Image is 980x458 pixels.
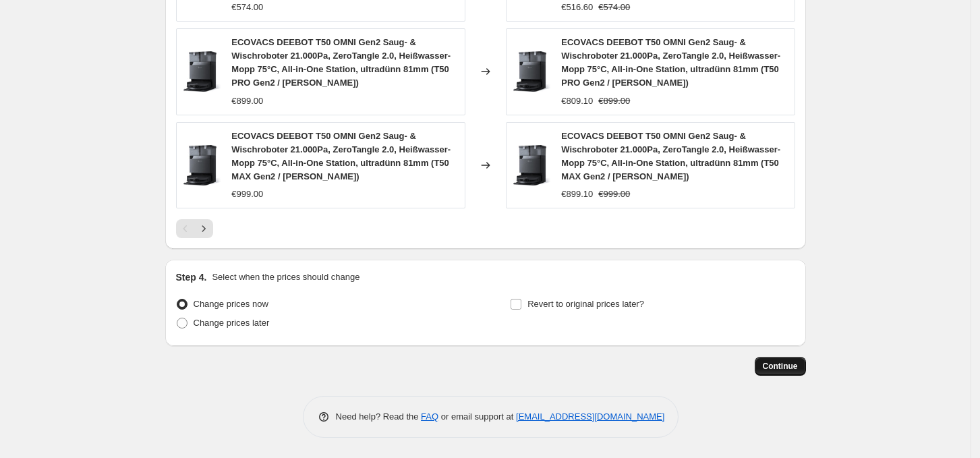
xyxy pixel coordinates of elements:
a: [EMAIL_ADDRESS][DOMAIN_NAME] [516,411,664,422]
strike: €899.00 [598,94,630,108]
div: €809.10 [561,94,593,108]
span: Change prices later [194,318,270,328]
span: ECOVACS DEEBOT T50 OMNI Gen2 Saug- & Wischroboter 21.000Pa, ZeroTangle 2.0, Heißwasser-Mopp 75°C,... [231,131,451,181]
span: Continue [763,361,798,372]
span: ECOVACS DEEBOT T50 OMNI Gen2 Saug- & Wischroboter 21.000Pa, ZeroTangle 2.0, Heißwasser-Mopp 75°C,... [231,37,451,88]
div: €899.10 [561,188,593,201]
span: Revert to original prices later? [527,299,644,309]
strike: €999.00 [598,188,630,201]
div: €516.60 [561,1,593,14]
span: or email support at [438,411,516,422]
span: Need help? Read the [336,411,422,422]
img: 61TSQr5sRHL._AC_SL1500_80x.jpg [183,145,221,185]
img: 61TSQr5sRHL._AC_SL1500_80x.jpg [183,51,221,92]
nav: Pagination [176,219,213,238]
div: €899.00 [231,94,263,108]
p: Select when the prices should change [212,270,359,284]
span: Change prices now [194,299,268,309]
div: €999.00 [231,188,263,201]
strike: €574.00 [598,1,630,14]
h2: Step 4. [176,270,207,284]
img: 61TSQr5sRHL._AC_SL1500_80x.jpg [513,51,551,92]
img: 61TSQr5sRHL._AC_SL1500_80x.jpg [513,145,551,185]
a: FAQ [421,411,438,422]
div: €574.00 [231,1,263,14]
button: Continue [755,357,806,376]
button: Next [194,219,213,238]
span: ECOVACS DEEBOT T50 OMNI Gen2 Saug- & Wischroboter 21.000Pa, ZeroTangle 2.0, Heißwasser-Mopp 75°C,... [561,37,780,88]
span: ECOVACS DEEBOT T50 OMNI Gen2 Saug- & Wischroboter 21.000Pa, ZeroTangle 2.0, Heißwasser-Mopp 75°C,... [561,131,780,181]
